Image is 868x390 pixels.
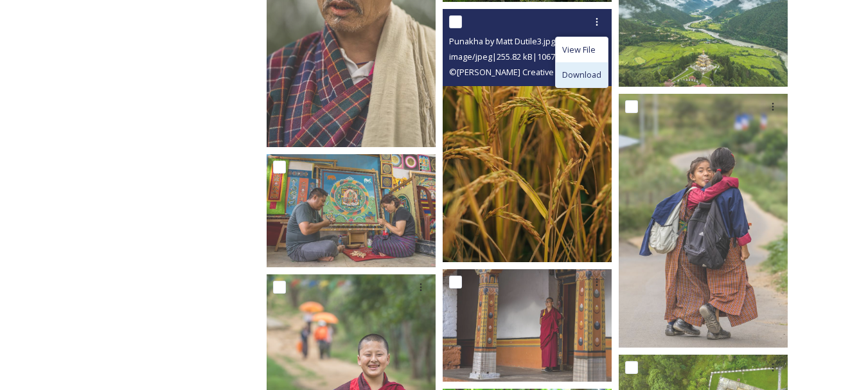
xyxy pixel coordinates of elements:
span: image/jpeg | 255.82 kB | 1067 x 1600 [449,51,578,62]
img: Punakha by Marcus Westberg37.jpg [267,154,436,267]
span: © [PERSON_NAME] Creative [449,66,554,78]
span: Punakha by Matt Dutile3.jpg [449,35,555,47]
img: Punakha by Matt Dutile3.jpg [443,9,612,262]
img: Punakha by Marcus Westberg6.jpg [443,269,612,382]
span: View File [562,44,596,56]
img: Punakha by Marcus Westberg53.jpg [619,94,788,348]
span: Download [562,69,601,81]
